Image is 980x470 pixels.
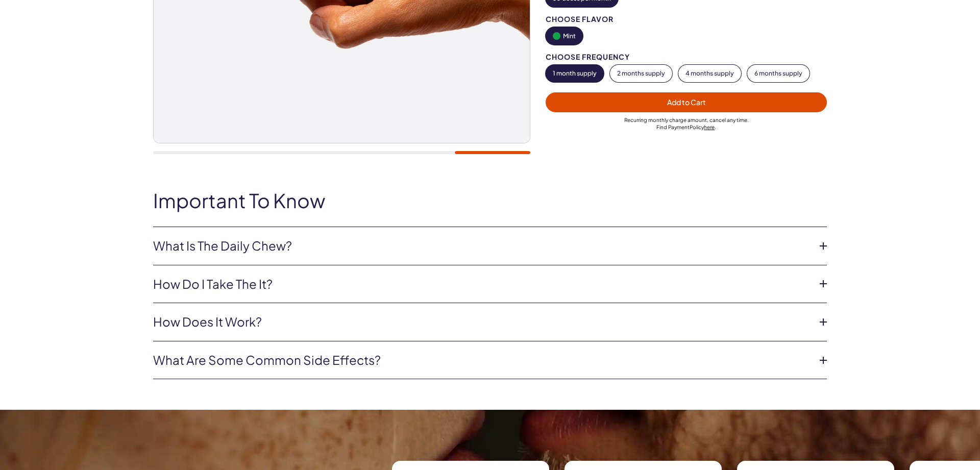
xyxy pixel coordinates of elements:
a: here [704,124,715,130]
button: 4 months supply [678,65,741,82]
h2: Important To Know [153,190,827,211]
a: What are some common side effects? [153,352,811,369]
a: What Is The Daily Chew? [153,237,811,255]
div: Recurring monthly charge amount , cancel any time. Policy . [546,116,827,131]
a: How Does it Work? [153,313,811,331]
div: Choose Flavor [546,15,827,23]
button: Mint [546,27,583,45]
span: Find Payment [656,124,690,130]
div: Choose Frequency [546,53,827,61]
button: 2 months supply [610,65,672,82]
button: Add to Cart [546,92,827,112]
a: How do i take the it? [153,276,811,293]
button: 1 month supply [546,65,604,82]
span: Add to Cart [667,97,706,107]
button: 6 months supply [747,65,810,82]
